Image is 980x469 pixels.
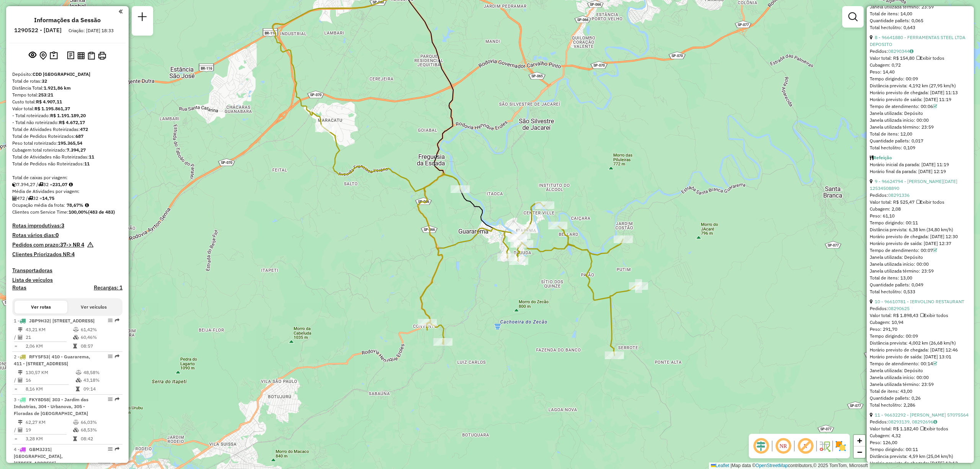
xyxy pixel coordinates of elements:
a: 08291336 [888,192,910,198]
strong: 11 [84,161,90,167]
div: Janela utilizada: Depósito [870,367,971,374]
span: | [STREET_ADDRESS] [49,318,95,324]
h6: 1290522 - [DATE] [14,27,62,34]
span: Exibir todos [920,312,948,318]
a: OpenStreetMap [756,463,788,468]
a: 10 - 96610781 - IERVOLINO RESTAURANT [875,299,964,304]
td: 19 [25,426,73,434]
em: Média calculada utilizando a maior ocupação (%Peso ou %Cubagem) de cada rota da sessão. Rotas cro... [85,203,89,208]
span: 3 - [14,397,88,416]
div: 472 / 32 = [12,195,122,202]
em: Rota exportada [115,397,119,402]
button: Painel de Sugestão [48,50,59,62]
a: 08290625 [888,306,910,311]
button: Visualizar Romaneio [86,50,96,61]
span: GBM3J31 [29,446,50,452]
div: Custo total: [12,98,122,105]
span: Peso: 14,40 [870,69,895,75]
span: Exibir todos [916,55,944,61]
div: Tempo dirigindo: 00:11 [870,219,971,226]
td: = [14,342,18,350]
div: Horário previsto de chegada: [DATE] 11:13 [870,89,971,96]
div: Valor total: R$ 1.898,43 [870,312,971,319]
div: Total hectolitro: 2,286 [870,402,971,409]
h4: Rotas [12,284,26,291]
div: Tempo dirigindo: 00:09 [870,75,971,82]
i: Total de Atividades [18,378,23,382]
div: Horário inicial da parada: [DATE] 11:19 [870,161,971,168]
i: Total de Atividades [12,196,17,201]
div: Quantidade pallets: 0,065 [870,17,971,24]
i: Cubagem total roteirizado [12,182,17,187]
td: 08:42 [80,435,119,443]
span: Exibir todos [916,199,944,205]
i: Distância Total [18,370,23,375]
div: Janela utilizada término: 23:59 [870,3,971,10]
div: Janela utilizada: Depósito [870,110,971,117]
span: | [GEOGRAPHIC_DATA], [STREET_ADDRESS] [14,446,63,466]
a: Zoom in [854,435,865,446]
div: Janela utilizada término: 23:59 [870,381,971,388]
h4: Pedidos com prazo: [12,242,84,248]
strong: 687 [75,133,83,139]
div: Janela utilizada término: 23:59 [870,124,971,131]
a: Com service time [933,247,937,253]
td: 43,18% [83,376,119,384]
div: Total de Pedidos Roteirizados: [12,133,122,140]
a: 11 - 96632292 - [PERSON_NAME] 57075564 [875,412,969,418]
em: Opções [108,318,113,323]
span: RFY5F53 [29,354,49,360]
span: Clientes com Service Time: [12,209,69,215]
div: Janela utilizada início: 00:00 [870,261,971,268]
td: 60,46% [80,333,119,341]
a: 8 - 96641880 - FERRAMENTAS STEEL LTDA DEPOSITO [870,34,965,47]
span: + [857,436,862,445]
h4: Rotas improdutivas: [12,222,122,229]
em: Opções [108,447,113,451]
i: Total de rotas [38,182,43,187]
i: % de utilização do peso [73,420,79,425]
div: 7.394,27 / 32 = [12,181,122,188]
td: 16 [25,376,75,384]
i: % de utilização da cubagem [73,335,79,340]
strong: 11 [89,154,94,160]
div: Pedidos: [870,305,971,312]
button: Ver veículos [67,301,120,314]
a: Nova sessão e pesquisa [135,9,150,26]
span: | 303 - Jardim das Industrias, 304 - Urbanova, 305 - Floradas de [GEOGRAPHIC_DATA] [14,397,88,416]
h4: Recargas: 1 [94,284,122,291]
a: 08290344 [888,48,913,54]
button: Exibir sessão original [27,49,38,62]
i: Distância Total [18,420,23,425]
h4: Informações da Sessão [34,16,101,24]
span: Ocultar NR [774,437,792,455]
a: Exibir filtros [845,9,861,25]
strong: 1.921,86 km [44,85,71,91]
div: Tempo dirigindo: 00:11 [870,446,971,453]
div: Criação: [DATE] 18:33 [65,27,117,34]
div: Pedidos: [870,192,971,199]
em: Opções [108,397,113,402]
strong: 472 [80,126,88,132]
div: Tempo total: [12,92,122,98]
div: Tempo de atendimento: 00:06 [870,103,971,110]
div: Distância Total: [12,85,122,92]
strong: 253:21 [38,92,53,98]
div: Janela utilizada início: 00:00 [870,117,971,124]
i: % de utilização do peso [73,327,79,332]
div: Map data © contributors,© 2025 TomTom, Microsoft [709,462,870,469]
div: Janela utilizada: Depósito [870,254,971,261]
div: Janela utilizada término: 23:59 [870,268,971,275]
i: % de utilização do peso [76,370,82,375]
img: Fluxo de ruas [818,440,831,452]
div: Horário previsto de saída: [DATE] 13:01 [870,353,971,360]
strong: Refeição [873,155,892,160]
span: | [730,463,732,468]
i: Total de Atividades [18,428,23,432]
button: Ver rotas [15,301,67,314]
strong: 231,07 [52,181,67,187]
div: - Total roteirizado: [12,112,122,119]
span: Cubagem: 2,08 [870,206,901,212]
span: Cubagem: 4,32 [870,433,901,438]
i: % de utilização da cubagem [76,378,82,382]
